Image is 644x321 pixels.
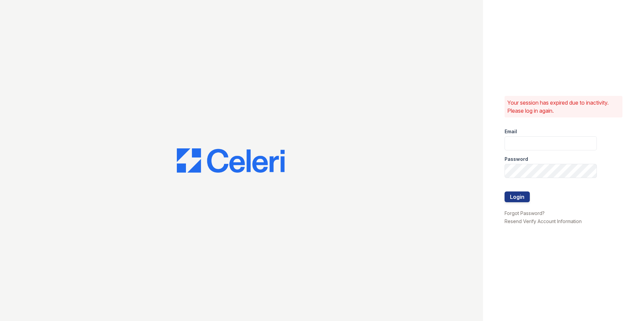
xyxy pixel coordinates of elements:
[505,191,530,202] button: Login
[177,148,285,173] img: CE_Logo_Blue-a8612792a0a2168367f1c8372b55b34899dd931a85d93a1a3d3e32e68fde9ad4.png
[507,99,620,115] p: Your session has expired due to inactivity. Please log in again.
[505,210,545,216] a: Forgot Password?
[505,128,517,135] label: Email
[505,156,528,163] label: Password
[505,218,582,224] a: Resend Verify Account Information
